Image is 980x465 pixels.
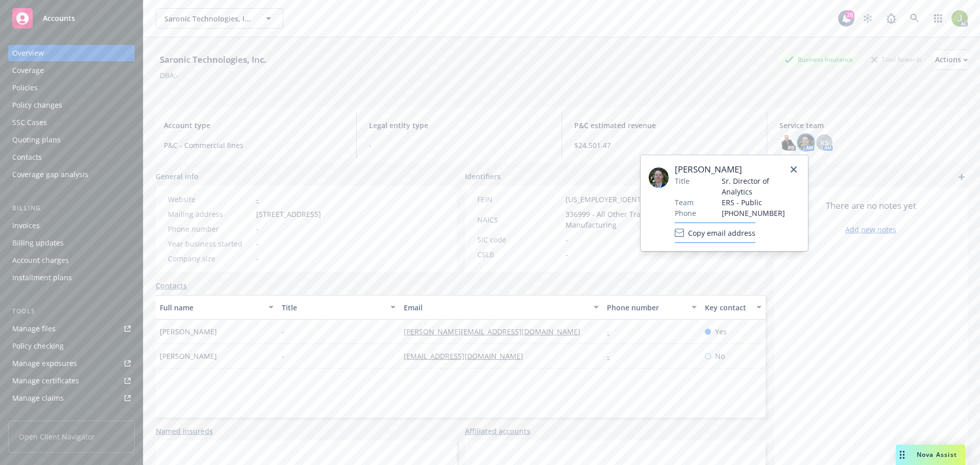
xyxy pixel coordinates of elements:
a: Manage BORs [8,407,135,424]
span: Account type [164,120,344,131]
span: Service team [779,120,960,131]
div: Tools [8,306,135,316]
div: Policy changes [12,97,62,113]
div: Drag to move [896,445,909,465]
div: Billing [8,203,135,213]
div: Coverage gap analysis [12,166,88,183]
a: close [788,163,800,176]
div: 28 [845,10,854,19]
span: - [256,253,259,264]
span: - [282,326,284,337]
span: KS [820,137,829,148]
span: Identifiers [465,171,501,182]
span: 336999 - All Other Transportation Equipment Manufacturing [566,209,754,230]
a: Quoting plans [8,132,135,148]
span: $24,501.47 [574,140,754,151]
a: [PERSON_NAME][EMAIL_ADDRESS][DOMAIN_NAME] [404,327,589,336]
div: Manage claims [12,390,64,406]
span: Legal entity type [369,120,549,131]
span: Copy email address [688,228,755,238]
div: Business Insurance [779,53,858,66]
button: Saronic Technologies, Inc. [156,8,283,29]
span: ERS - Public [722,197,800,208]
div: Manage files [12,321,56,337]
button: Nova Assist [896,445,965,465]
a: [EMAIL_ADDRESS][DOMAIN_NAME] [404,351,531,361]
div: SIC code [477,234,561,245]
span: P&C estimated revenue [574,120,754,131]
a: - [607,327,618,336]
div: Saronic Technologies, Inc. [156,53,271,66]
span: Yes [715,326,727,337]
span: Team [675,197,694,208]
span: - [369,140,549,151]
a: Manage certificates [8,373,135,389]
span: Manage exposures [8,355,135,372]
a: Search [904,8,925,29]
span: - [256,224,259,234]
span: Title [675,176,690,186]
button: Copy email address [675,223,755,243]
div: Year business started [168,238,252,249]
div: Contacts [12,149,42,165]
div: Website [168,194,252,205]
div: FEIN [477,194,561,205]
span: P&C - Commercial lines [164,140,344,151]
a: Policy changes [8,97,135,113]
span: [US_EMPLOYER_IDENTIFICATION_NUMBER] [566,194,712,205]
img: photo [779,134,796,151]
span: [PHONE_NUMBER] [722,208,800,218]
span: Accounts [43,14,75,22]
span: Saronic Technologies, Inc. [164,13,253,24]
img: photo [951,10,968,27]
a: Accounts [8,4,135,33]
a: Manage files [8,321,135,337]
div: Policy checking [12,338,64,354]
div: SSC Cases [12,114,47,131]
div: Manage BORs [12,407,60,424]
a: Invoices [8,217,135,234]
button: Full name [156,295,278,320]
span: - [256,238,259,249]
div: Email [404,302,587,313]
button: Title [278,295,400,320]
a: Account charges [8,252,135,268]
a: Overview [8,45,135,61]
span: Sr. Director of Analytics [722,176,800,197]
div: Full name [160,302,262,313]
button: Email [400,295,603,320]
div: Key contact [705,302,750,313]
span: - [282,351,284,361]
a: Add new notes [845,224,896,235]
div: Company size [168,253,252,264]
div: Policies [12,80,38,96]
a: Stop snowing [857,8,878,29]
div: Overview [12,45,44,61]
span: [STREET_ADDRESS] [256,209,321,219]
div: Billing updates [12,235,64,251]
span: Nova Assist [917,450,957,459]
a: add [955,171,968,183]
div: NAICS [477,214,561,225]
span: General info [156,171,199,182]
a: - [607,351,618,361]
img: photo [798,134,814,151]
div: Mailing address [168,209,252,219]
a: Report a Bug [881,8,901,29]
a: Manage claims [8,390,135,406]
a: - [256,194,259,204]
a: Policies [8,80,135,96]
div: CSLB [477,249,561,260]
span: No [715,351,725,361]
a: Installment plans [8,270,135,286]
div: Total Rewards [866,53,927,66]
a: Switch app [928,8,948,29]
a: SSC Cases [8,114,135,131]
span: Phone [675,208,696,218]
div: Quoting plans [12,132,61,148]
a: Contacts [8,149,135,165]
div: Phone number [607,302,685,313]
div: Manage certificates [12,373,79,389]
div: Coverage [12,62,44,79]
button: Actions [935,50,968,70]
